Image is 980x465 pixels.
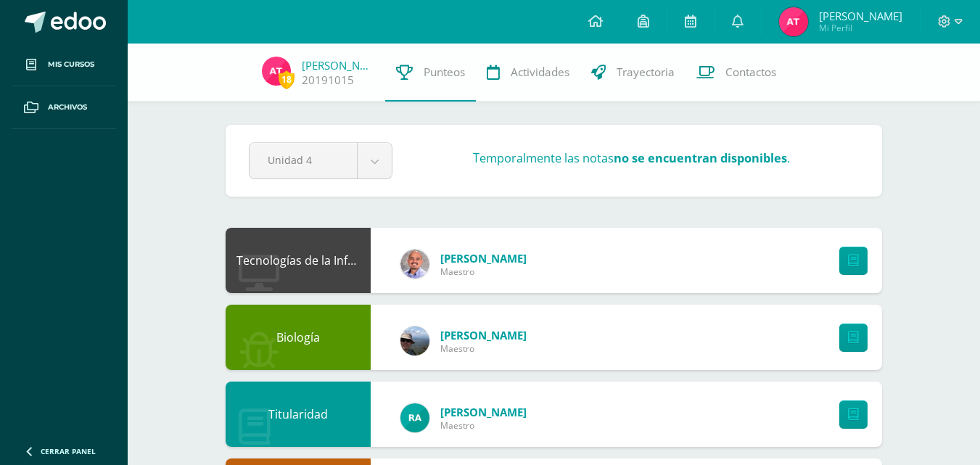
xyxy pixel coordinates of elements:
span: Archivos [48,102,87,113]
div: Titularidad [226,382,371,447]
span: [PERSON_NAME] [440,251,527,266]
span: Maestro [440,266,527,278]
span: Trayectoria [617,65,675,80]
div: Biología [226,305,371,370]
span: Maestro [440,342,527,355]
a: Contactos [685,44,787,102]
a: Punteos [385,44,476,102]
span: Actividades [511,65,569,80]
span: 18 [279,70,295,89]
img: f4ddca51a09d81af1cee46ad6847c426.png [400,250,429,279]
img: 5e952bed91828fffc449ceb1b345eddb.png [400,326,429,355]
span: Maestro [440,419,527,432]
span: [PERSON_NAME] [819,9,902,23]
a: [PERSON_NAME] [302,58,374,73]
span: Mis cursos [48,59,94,70]
a: 20191015 [302,73,354,88]
img: c6c565235a4b79b02b5c1be30f77f7fb.png [262,57,291,86]
img: c6c565235a4b79b02b5c1be30f77f7fb.png [779,7,808,36]
a: Actividades [476,44,580,102]
a: Mis cursos [12,44,116,86]
span: [PERSON_NAME] [440,328,527,342]
span: Mi Perfil [819,22,902,34]
a: Archivos [12,86,116,129]
span: Contactos [725,65,776,80]
span: [PERSON_NAME] [440,405,527,419]
strong: no se encuentran disponibles [614,149,787,166]
span: Cerrar panel [41,446,96,456]
img: d166cc6b6add042c8d443786a57c7763.png [400,403,429,432]
div: Tecnologías de la Información y la Comunicación [226,228,371,293]
a: Unidad 4 [250,143,392,178]
h3: Temporalmente las notas . [473,149,790,166]
a: Trayectoria [580,44,685,102]
span: Unidad 4 [268,143,339,177]
span: Punteos [424,65,465,80]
